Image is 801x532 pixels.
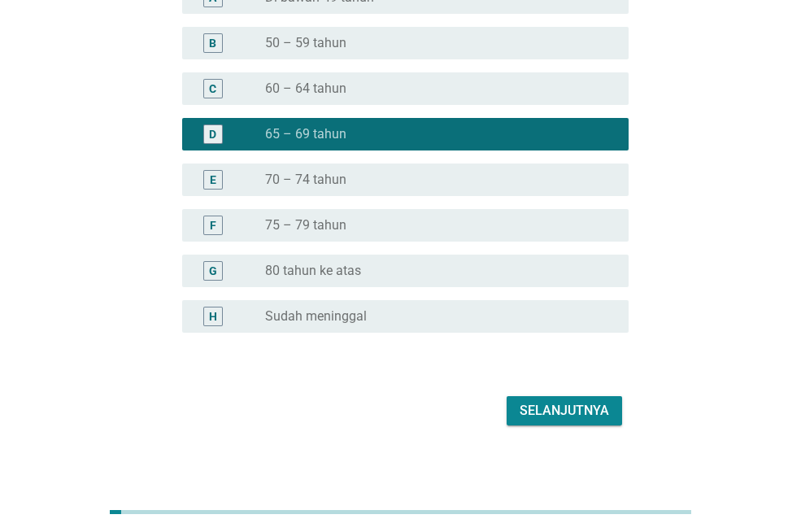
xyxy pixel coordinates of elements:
div: B [209,34,216,51]
label: 70 – 74 tahun [265,172,346,188]
label: 65 – 69 tahun [265,126,346,142]
label: 80 tahun ke atas [265,263,361,279]
div: D [209,125,216,142]
label: 60 – 64 tahun [265,81,346,97]
button: Selanjutnya [507,396,622,425]
div: C [209,80,216,97]
label: Sudah meninggal [265,308,367,325]
label: 50 – 59 tahun [265,35,346,51]
div: H [209,307,217,325]
label: 75 – 79 tahun [265,217,346,233]
div: Selanjutnya [520,401,609,421]
div: E [210,171,216,188]
div: G [209,262,217,279]
div: F [210,216,216,233]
